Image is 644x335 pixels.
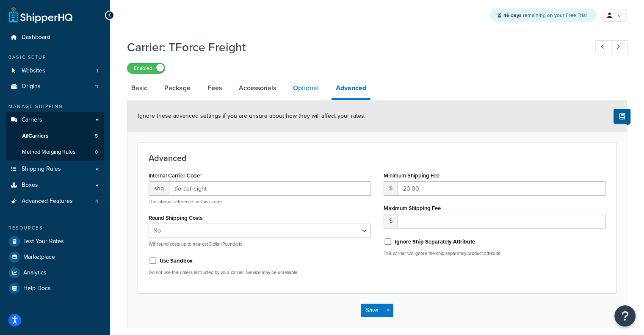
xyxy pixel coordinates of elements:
[503,11,587,19] span: remaining on your Free Trial
[95,198,98,205] span: 4
[6,112,104,161] li: Carriers
[503,11,522,19] strong: 46 days
[22,83,41,90] span: Origins
[6,224,104,232] div: Resources
[22,198,73,205] span: Advanced Features
[149,153,605,163] h3: Advanced
[160,78,195,98] a: Package
[95,149,98,156] span: 0
[95,133,98,140] span: 5
[384,181,398,196] span: $
[6,63,104,79] a: Websites1
[6,54,104,61] div: Basic Setup
[6,265,104,280] a: Analytics
[6,194,104,209] a: Advanced Features4
[384,172,439,179] label: Minimum Shipping Fee
[235,78,280,98] a: Accessorials
[22,166,61,173] span: Shipping Rules
[149,215,202,221] label: Round Shipping Costs
[97,67,98,75] span: 1
[6,281,104,296] a: Help Docs
[149,172,202,179] label: Internal Carrier Code
[6,144,104,160] li: Method Merging Rules
[22,116,42,124] span: Carriers
[22,182,38,189] span: Boxes
[160,257,193,265] label: Use Sandbox
[127,78,152,98] a: Basic
[22,133,48,140] span: All Carriers
[611,40,627,54] a: Next Record
[127,39,580,55] h1: Carrier: TForce Freight
[6,79,104,94] li: Origins
[6,103,104,110] div: Manage Shipping
[138,111,365,120] span: Ignore these advanced settings if you are unsure about how they will affect your rates.
[384,250,606,257] p: This carrier will ignore the ship separately product attribute
[395,238,475,246] label: Ignore Ship Separately Attribute
[6,112,104,128] a: Carriers
[22,149,75,156] span: Method Merging Rules
[614,109,630,124] button: Show Help Docs
[384,214,398,228] span: $
[6,249,104,265] a: Marketplace
[6,194,104,209] li: Advanced Features
[595,40,612,54] a: Previous Record
[6,128,104,144] a: AllCarriers5
[149,181,169,196] span: shq
[6,161,104,177] a: Shipping Rules
[361,304,384,317] button: Save
[289,78,323,98] a: Optional
[203,78,226,98] a: Fees
[6,144,104,160] a: Method Merging Rules0
[23,285,51,292] span: Help Docs
[149,269,371,276] p: Do not use this unless instructed by your carrier. Service may be unreliable
[149,241,371,247] p: Will round costs up to nearest Dollar/Pound/etc
[614,305,636,327] button: Open Resource Center
[22,34,50,41] span: Dashboard
[6,79,104,94] a: Origins11
[95,83,98,90] span: 11
[6,234,104,249] a: Test Your Rates
[149,199,371,205] p: The internal reference for this carrier
[6,30,104,45] a: Dashboard
[384,205,441,211] label: Maximum Shipping Fee
[22,67,45,75] span: Websites
[332,78,370,100] a: Advanced
[23,238,64,245] span: Test Your Rates
[23,254,55,261] span: Marketplace
[6,177,104,193] a: Boxes
[6,63,104,79] li: Websites
[23,269,47,277] span: Analytics
[127,63,165,73] label: Enabled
